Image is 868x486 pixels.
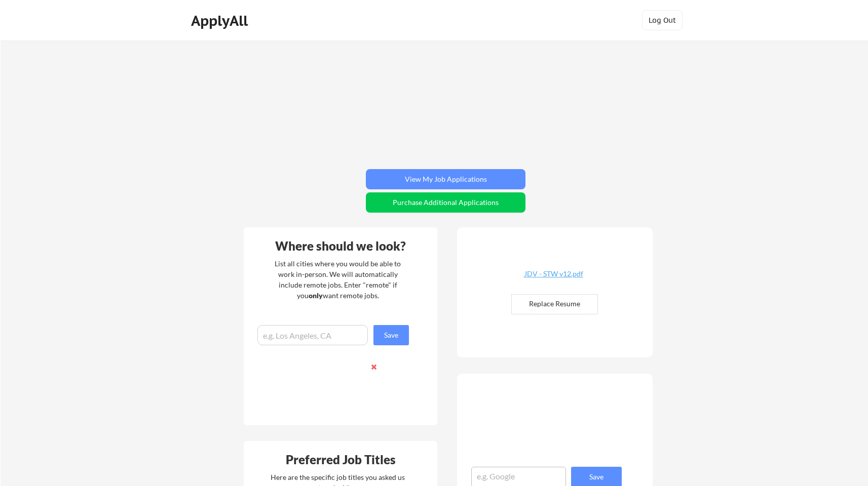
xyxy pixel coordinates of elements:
[366,169,525,189] button: View My Job Applications
[642,10,683,30] button: Log Out
[309,291,323,300] strong: only
[366,192,525,213] button: Purchase Additional Applications
[191,12,251,29] div: ApplyAll
[493,270,614,286] a: JDV - STW v12.pdf
[373,325,409,345] button: Save
[493,270,614,277] div: JDV - STW v12.pdf
[246,454,435,466] div: Preferred Job Titles
[246,240,435,252] div: Where should we look?
[268,258,407,301] div: List all cities where you would be able to work in-person. We will automatically include remote j...
[257,325,368,345] input: e.g. Los Angeles, CA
